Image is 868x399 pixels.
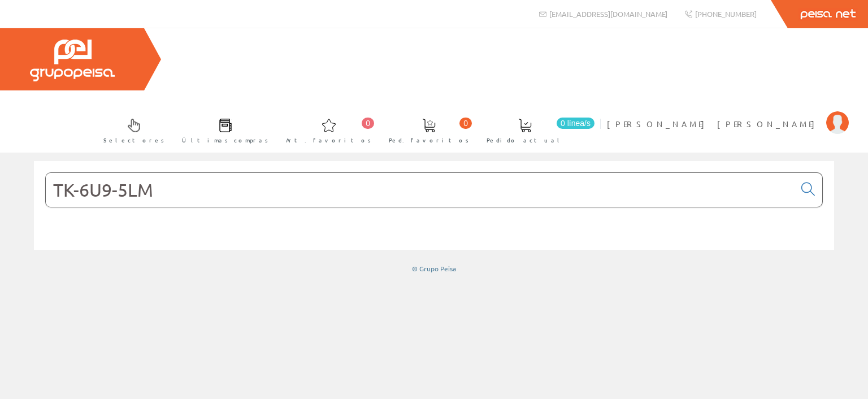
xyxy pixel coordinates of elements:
[46,173,795,207] input: Buscar...
[557,118,594,129] span: 0 línea/s
[171,109,274,150] a: Últimas compras
[30,40,115,81] img: Grupo Peisa
[459,118,472,129] span: 0
[607,118,821,129] span: [PERSON_NAME] [PERSON_NAME]
[607,109,849,120] a: [PERSON_NAME] [PERSON_NAME]
[182,135,268,146] span: Últimas compras
[34,264,834,274] div: © Grupo Peisa
[389,135,469,146] span: Ped. favoritos
[103,135,164,146] span: Selectores
[92,109,170,150] a: Selectores
[362,118,374,129] span: 0
[695,9,757,19] span: [PHONE_NUMBER]
[286,135,371,146] span: Art. favoritos
[549,9,667,19] span: [EMAIL_ADDRESS][DOMAIN_NAME]
[487,135,563,146] span: Pedido actual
